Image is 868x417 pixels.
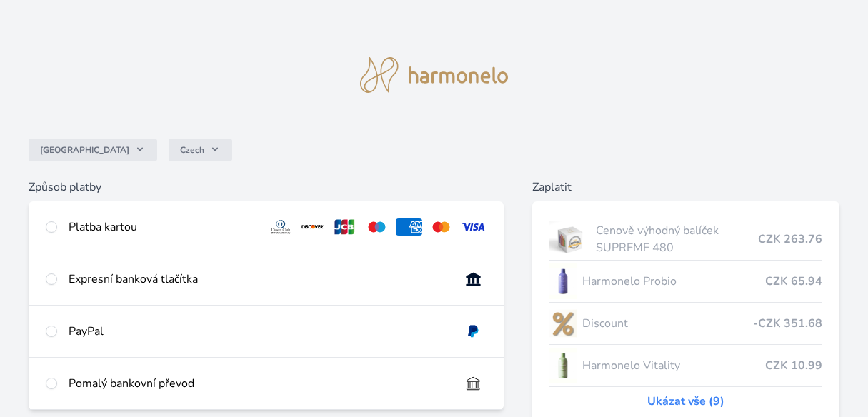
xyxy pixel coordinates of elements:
button: [GEOGRAPHIC_DATA] [29,139,157,161]
h6: Způsob platby [29,179,504,196]
span: Czech [180,144,204,156]
div: Expresní banková tlačítka [69,271,449,288]
button: Czech [169,139,232,161]
span: Discount [582,315,753,332]
div: PayPal [69,323,449,340]
span: Harmonelo Vitality [582,357,765,374]
img: CLEAN_VITALITY_se_stinem_x-lo.jpg [549,348,577,383]
span: -CZK 351.68 [753,315,822,332]
img: discover.svg [299,218,326,236]
img: onlineBanking_CZ.svg [460,271,487,288]
span: [GEOGRAPHIC_DATA] [40,144,129,156]
span: CZK 263.76 [758,231,822,248]
img: maestro.svg [364,218,390,236]
div: Platba kartou [69,218,256,236]
div: Pomalý bankovní převod [69,375,449,392]
img: mc.svg [428,218,454,236]
span: Cenově výhodný balíček SUPREME 480 [596,222,758,256]
img: logo.svg [360,57,509,93]
span: Harmonelo Probio [582,273,765,290]
h6: Zaplatit [532,179,839,196]
span: CZK 65.94 [765,273,822,290]
img: supreme.jpg [549,221,590,257]
span: CZK 10.99 [765,357,822,374]
img: amex.svg [396,218,422,236]
img: discount-lo.png [549,306,577,341]
a: Ukázat vše (9) [647,393,724,410]
img: paypal.svg [460,323,487,340]
img: diners.svg [268,218,294,236]
img: visa.svg [460,218,487,236]
img: bankTransfer_IBAN.svg [460,375,487,392]
img: CLEAN_PROBIO_se_stinem_x-lo.jpg [549,263,577,299]
img: jcb.svg [331,218,358,236]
